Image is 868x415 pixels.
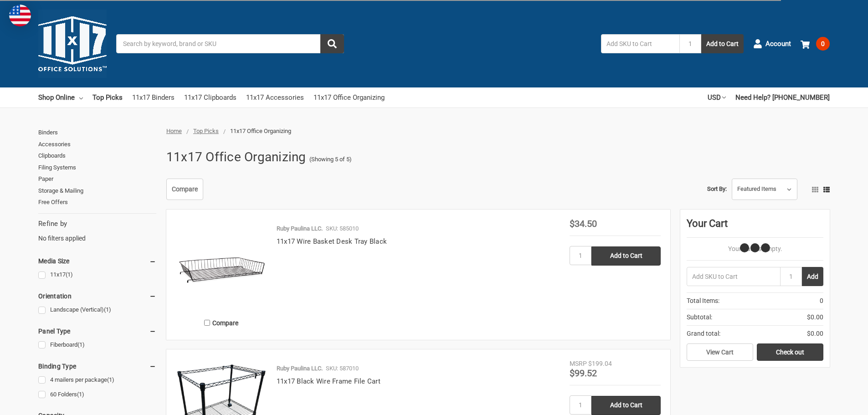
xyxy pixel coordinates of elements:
[765,39,791,49] span: Account
[326,224,359,233] p: SKU: 585010
[204,320,210,326] input: Compare
[38,389,156,401] a: 60 Folders
[570,359,587,369] div: MSRP
[687,329,720,338] span: Grand total:
[38,269,156,281] a: 11x17
[104,306,111,313] span: (1)
[701,34,744,53] button: Add to Cart
[38,361,156,372] h5: Binding Type
[38,339,156,351] a: Fiberboard
[38,173,156,185] a: Paper
[107,376,114,383] span: (1)
[753,32,791,56] a: Account
[588,360,612,367] span: $199.04
[570,368,597,379] span: $99.52
[176,315,267,330] label: Compare
[166,145,306,169] h1: 11x17 Office Organizing
[166,179,203,200] a: Compare
[184,87,236,108] a: 11x17 Clipboards
[802,267,823,286] button: Add
[38,150,156,162] a: Clipboards
[116,34,344,53] input: Search by keyword, brand or SKU
[246,87,304,108] a: 11x17 Accessories
[757,343,823,361] a: Check out
[313,87,385,108] a: 11x17 Office Organizing
[820,296,823,306] span: 0
[570,218,597,229] span: $34.50
[66,271,73,278] span: (1)
[38,10,107,78] img: 11x17.com
[92,87,123,108] a: Top Picks
[38,256,156,266] h5: Media Size
[38,326,156,337] h5: Panel Type
[38,374,156,386] a: 4 mailers per package
[176,219,267,310] img: 11x17 Wire Basket Desk Tray Black
[793,390,868,415] iframe: Google Customer Reviews
[601,34,679,53] input: Add SKU to Cart
[38,291,156,302] h5: Orientation
[9,5,31,26] img: duty and tax information for United States
[230,128,291,134] span: 11x17 Office Organizing
[816,37,830,51] span: 0
[687,343,753,361] a: View Cart
[801,32,830,56] a: 0
[277,237,387,246] a: 11x17 Wire Basket Desk Tray Black
[591,246,661,266] input: Add to Cart
[77,341,85,348] span: (1)
[38,162,156,174] a: Filing Systems
[38,219,156,243] div: No filters applied
[132,87,175,108] a: 11x17 Binders
[687,313,712,322] span: Subtotal:
[38,185,156,197] a: Storage & Mailing
[807,313,823,322] span: $0.00
[193,128,219,134] a: Top Picks
[166,128,182,134] a: Home
[38,138,156,150] a: Accessories
[277,364,323,373] p: Ruby Paulina LLC.
[38,304,156,316] a: Landscape (Vertical)
[687,296,719,306] span: Total Items:
[38,219,156,229] h5: Refine by
[707,182,727,196] label: Sort By:
[38,196,156,208] a: Free Offers
[687,244,823,254] p: Your Cart Is Empty.
[326,364,359,373] p: SKU: 587010
[687,216,823,238] div: Your Cart
[807,329,823,338] span: $0.00
[591,396,661,415] input: Add to Cart
[309,155,352,164] span: (Showing 5 of 5)
[38,87,83,108] a: Shop Online
[687,267,780,286] input: Add SKU to Cart
[735,87,830,108] a: Need Help? [PHONE_NUMBER]
[77,391,84,398] span: (1)
[277,224,323,233] p: Ruby Paulina LLC.
[708,87,726,108] a: USD
[277,377,380,385] a: 11x17 Black Wire Frame File Cart
[38,127,156,138] a: Binders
